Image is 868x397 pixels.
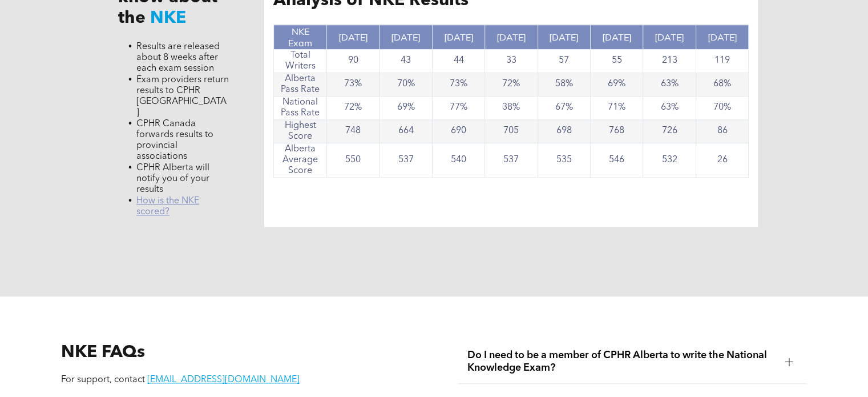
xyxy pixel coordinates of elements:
td: 698 [538,119,590,143]
td: 532 [643,143,696,177]
td: 69% [380,96,432,119]
th: [DATE] [696,25,749,49]
td: 90 [326,49,379,73]
td: 535 [538,143,590,177]
td: 26 [696,143,749,177]
td: 86 [696,119,749,143]
td: 70% [696,96,749,119]
td: 705 [485,119,538,143]
td: 77% [432,96,485,119]
td: 44 [432,49,485,73]
span: NKE FAQs [61,344,145,361]
td: 726 [643,119,696,143]
td: 70% [380,73,432,96]
a: How is the NKE scored? [136,197,199,216]
span: CPHR Canada forwards results to provincial associations [136,119,213,161]
td: 537 [380,143,432,177]
th: [DATE] [538,25,590,49]
td: 38% [485,96,538,119]
td: Highest Score [274,119,326,143]
span: Exam providers return results to CPHR [GEOGRAPHIC_DATA] [136,75,229,117]
span: CPHR Alberta will notify you of your results [136,163,209,194]
th: [DATE] [643,25,696,49]
td: 768 [591,119,643,143]
td: 213 [643,49,696,73]
td: 58% [538,73,590,96]
td: 67% [538,96,590,119]
td: 73% [432,73,485,96]
a: [EMAIL_ADDRESS][DOMAIN_NAME] [147,375,300,384]
td: 748 [326,119,379,143]
td: 72% [485,73,538,96]
span: NKE [150,10,186,27]
td: 69% [591,73,643,96]
td: 664 [380,119,432,143]
td: 72% [326,96,379,119]
td: 43 [380,49,432,73]
td: 63% [643,73,696,96]
td: 537 [485,143,538,177]
td: 71% [591,96,643,119]
td: 690 [432,119,485,143]
td: 550 [326,143,379,177]
td: National Pass Rate [274,96,326,119]
td: 540 [432,143,485,177]
td: 119 [696,49,749,73]
th: [DATE] [591,25,643,49]
td: 546 [591,143,643,177]
td: 57 [538,49,590,73]
td: 33 [485,49,538,73]
span: For support, contact [61,375,145,384]
th: NKE Exam [274,25,326,49]
th: [DATE] [380,25,432,49]
span: Do I need to be a member of CPHR Alberta to write the National Knowledge Exam? [467,349,776,374]
th: [DATE] [485,25,538,49]
th: [DATE] [432,25,485,49]
td: 55 [591,49,643,73]
th: [DATE] [326,25,379,49]
td: 73% [326,73,379,96]
td: Total Writers [274,49,326,73]
td: Alberta Pass Rate [274,73,326,96]
td: 68% [696,73,749,96]
td: 63% [643,96,696,119]
span: Results are released about 8 weeks after each exam session [136,42,220,73]
td: Alberta Average Score [274,143,326,177]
